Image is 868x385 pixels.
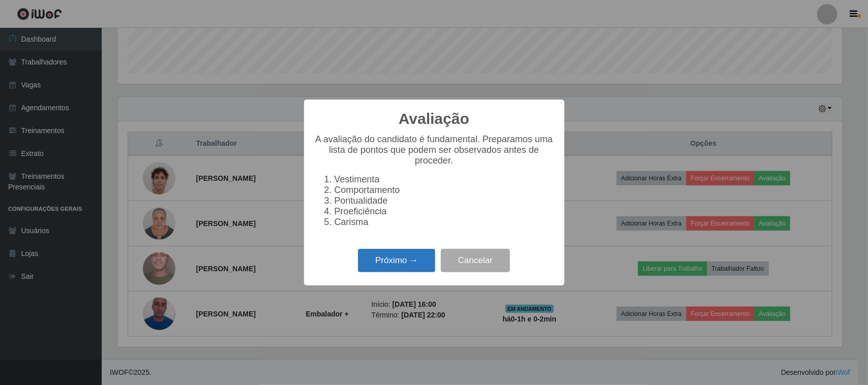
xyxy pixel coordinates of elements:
[335,185,554,196] li: Comportamento
[335,174,554,185] li: Vestimenta
[358,249,435,273] button: Próximo →
[441,249,510,273] button: Cancelar
[314,134,554,166] p: A avaliação do candidato é fundamental. Preparamos uma lista de pontos que podem ser observados a...
[335,217,554,228] li: Carisma
[335,206,554,217] li: Proeficiência
[335,196,554,206] li: Pontualidade
[399,110,469,128] h2: Avaliação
